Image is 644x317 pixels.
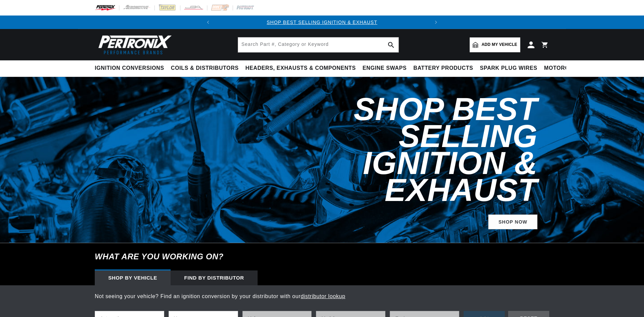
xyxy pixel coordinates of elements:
[242,60,359,76] summary: Headers, Exhausts & Components
[476,60,540,76] summary: Spark Plug Wires
[429,16,443,29] button: Translation missing: en.sections.announcements.next_announcement
[78,243,566,270] h6: What are you working on?
[245,65,356,72] span: Headers, Exhausts & Components
[249,96,537,204] h2: Shop Best Selling Ignition & Exhaust
[267,20,377,25] a: SHOP BEST SELLING IGNITION & EXHAUST
[481,41,517,48] span: Add my vehicle
[171,65,239,72] span: Coils & Distributors
[238,37,399,52] input: Search Part #, Category or Keyword
[488,214,537,230] a: SHOP NOW
[413,65,473,72] span: Battery Products
[168,60,242,76] summary: Coils & Distributors
[359,60,410,76] summary: Engine Swaps
[384,37,399,52] button: search button
[544,65,584,72] span: Motorcycle
[215,19,429,26] div: 1 of 2
[95,65,164,72] span: Ignition Conversions
[480,65,537,72] span: Spark Plug Wires
[362,65,407,72] span: Engine Swaps
[541,60,588,76] summary: Motorcycle
[201,16,215,29] button: Translation missing: en.sections.announcements.previous_announcement
[301,293,346,299] a: distributor lookup
[95,33,172,56] img: Pertronix
[171,270,258,285] div: Find by Distributor
[78,16,566,29] slideshow-component: Translation missing: en.sections.announcements.announcement_bar
[215,19,429,26] div: Announcement
[410,60,476,76] summary: Battery Products
[95,60,168,76] summary: Ignition Conversions
[95,270,171,285] div: Shop by vehicle
[95,292,549,301] p: Not seeing your vehicle? Find an ignition conversion by your distributor with our
[470,37,520,52] a: Add my vehicle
